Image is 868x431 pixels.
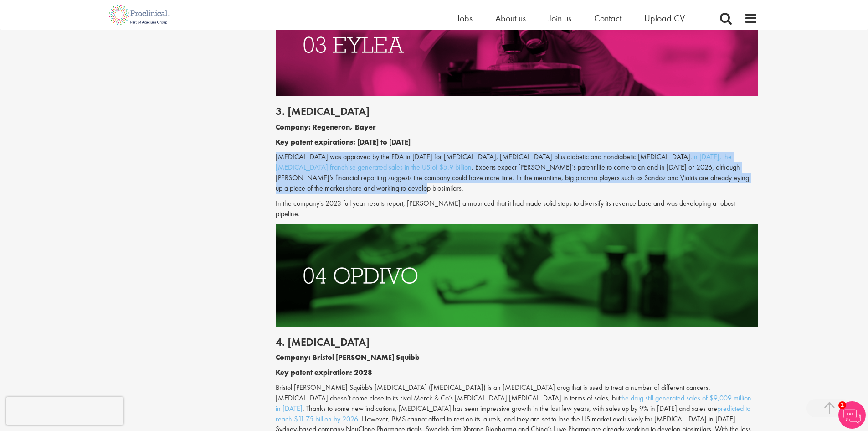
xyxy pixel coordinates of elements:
h2: 4. [MEDICAL_DATA] [276,336,758,348]
a: In [DATE], the [MEDICAL_DATA] franchise generated sales in the US of $5.9 billion [276,152,732,172]
b: Company: Bristol [PERSON_NAME] Squibb [276,353,420,362]
b: Key patent expirations: [DATE] to [DATE] [276,137,411,147]
h2: 3. [MEDICAL_DATA] [276,105,758,117]
p: In the company's 2023 full year results report, [PERSON_NAME] announced that it had made solid st... [276,198,758,219]
img: Chatbot [838,401,866,429]
p: [MEDICAL_DATA] was approved by the FDA in [DATE] for [MEDICAL_DATA], [MEDICAL_DATA] plus diabetic... [276,152,758,193]
a: About us [495,12,526,24]
img: Drugs with patents due to expire Opdivo [276,224,758,327]
a: the drug still generated sales of $9,009 million in [DATE] [276,393,751,413]
a: Contact [594,12,621,24]
b: Company: Regeneron, Bayer [276,122,376,132]
b: Key patent expiration: 2028 [276,368,372,377]
iframe: reCAPTCHA [6,397,123,425]
a: predicted to reach $11.75 billion by 2026 [276,404,750,424]
a: Join us [549,12,571,24]
a: Upload CV [644,12,685,24]
a: Jobs [457,12,473,24]
span: 1 [838,401,846,409]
